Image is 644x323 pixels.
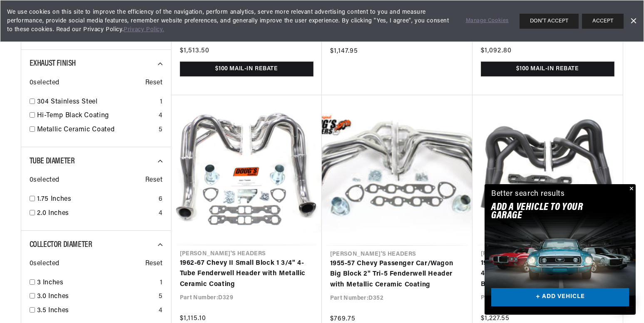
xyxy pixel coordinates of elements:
[466,17,509,25] a: Manage Cookies
[30,59,76,68] span: Exhaust Finish
[37,291,155,302] a: 3.0 Inches
[37,97,157,108] a: 304 Stainless Steel
[330,259,464,291] a: 1955-57 Chevy Passenger Car/Wagon Big Block 2" Tri-5 Fenderwell Header with Metallic Ceramic Coating
[7,8,454,34] span: We use cookies on this site to improve the efficiency of the navigation, perform analytics, serve...
[30,157,75,165] span: Tube Diameter
[159,291,163,302] div: 5
[481,258,614,290] a: 1962-67 Chevrolet Nova Small Block 2" 4-Tube Fenderwell Header with Hi-Temp Black Coating
[491,188,565,200] div: Better search results
[37,306,155,316] a: 3.5 Inches
[626,184,636,194] button: Close
[30,78,60,89] span: 0 selected
[159,306,163,316] div: 4
[520,14,579,29] button: DON'T ACCEPT
[37,278,157,288] a: 3 Inches
[30,175,60,186] span: 0 selected
[37,208,155,219] a: 2.0 Inches
[159,194,163,205] div: 6
[145,175,163,186] span: Reset
[491,203,608,220] h2: Add A VEHICLE to your garage
[180,258,313,290] a: 1962-67 Chevy II Small Block 1 3/4" 4-Tube Fenderwell Header with Metallic Ceramic Coating
[30,259,60,269] span: 0 selected
[160,97,163,108] div: 1
[159,208,163,219] div: 4
[37,125,155,136] a: Metallic Ceramic Coated
[145,78,163,89] span: Reset
[627,15,639,27] a: Dismiss Banner
[159,111,163,121] div: 4
[124,27,164,33] a: Privacy Policy.
[37,111,155,121] a: Hi-Temp Black Coating
[160,278,163,288] div: 1
[145,259,163,269] span: Reset
[37,194,155,205] a: 1.75 Inches
[491,288,629,307] a: + ADD VEHICLE
[582,14,624,29] button: ACCEPT
[159,125,163,136] div: 5
[30,241,92,249] span: Collector Diameter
